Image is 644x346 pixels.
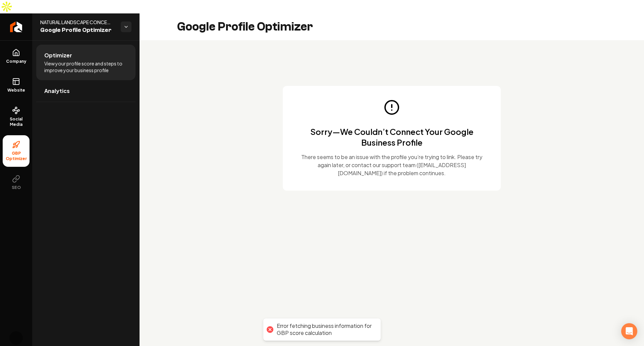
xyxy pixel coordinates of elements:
h1: Sorry—We Couldn’t Connect Your Google Business Profile [299,126,485,148]
span: Website [5,88,28,93]
a: Company [3,43,30,69]
button: SEO [3,169,30,196]
span: NATURAL LANDSCAPE CONCEPTS [40,19,115,26]
span: Optimizer [44,51,72,59]
span: Analytics [44,87,70,95]
span: GBP Optimizer [3,151,30,161]
span: SEO [9,185,23,190]
img: Rebolt Logo [10,21,22,32]
button: Open user button [9,331,23,345]
a: Analytics [36,80,136,102]
img: Sagar Soni [9,331,23,345]
p: There seems to be an issue with the profile you’re trying to link. Please try again later, or con... [299,153,485,177]
a: Social Media [3,101,30,133]
span: View your profile score and steps to improve your business profile [44,60,127,73]
span: Social Media [3,116,30,127]
a: Website [3,72,30,98]
span: Company [3,59,29,64]
h2: Google Profile Optimizer [177,20,313,34]
div: Open Intercom Messenger [621,323,637,339]
span: Google Profile Optimizer [40,26,115,35]
div: Error fetching business information for GBP score calculation [277,323,374,337]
